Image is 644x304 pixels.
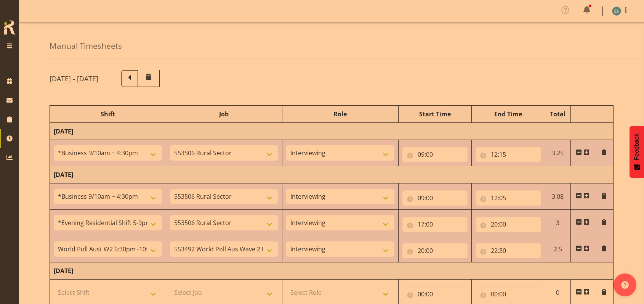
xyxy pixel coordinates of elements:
[476,286,541,302] input: Click to select...
[545,210,570,236] td: 3
[402,190,468,206] input: Click to select...
[476,190,541,206] input: Click to select...
[476,217,541,232] input: Click to select...
[545,183,570,210] td: 3.08
[476,243,541,258] input: Click to select...
[50,42,122,50] h4: Manual Timesheets
[633,134,640,160] span: Feedback
[612,6,621,16] img: shane-shaw-williams1936.jpg
[50,166,614,183] td: [DATE]
[476,109,541,119] div: End Time
[54,109,162,119] div: Shift
[2,19,17,36] img: Rosterit icon logo
[50,123,614,140] td: [DATE]
[621,281,629,289] img: help-xxl-2.png
[545,236,570,262] td: 2.5
[402,217,468,232] input: Click to select...
[549,109,567,119] div: Total
[402,109,468,119] div: Start Time
[170,109,278,119] div: Job
[545,140,570,166] td: 3.25
[50,74,98,83] h5: [DATE] - [DATE]
[50,262,614,280] td: [DATE]
[402,243,468,258] input: Click to select...
[630,126,644,178] button: Feedback - Show survey
[402,286,468,302] input: Click to select...
[286,109,394,119] div: Role
[476,147,541,162] input: Click to select...
[402,147,468,162] input: Click to select...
